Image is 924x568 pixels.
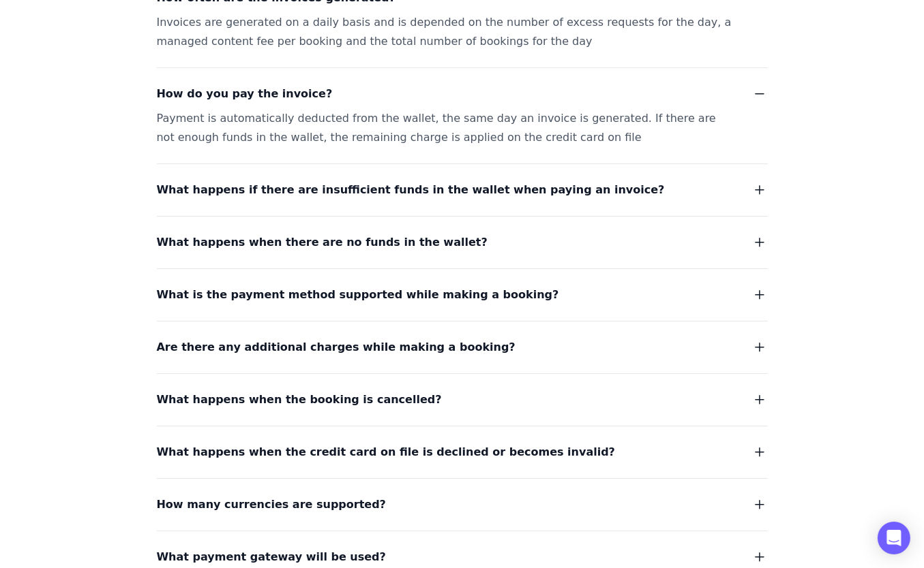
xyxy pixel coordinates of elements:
[157,390,768,409] button: What happens when the booking is cancelled?
[157,180,768,200] button: What happens if there are insufficient funds in the wallet when paying an invoice?
[157,390,442,409] span: What happens when the booking is cancelled?
[157,443,615,462] span: What happens when the credit card on file is declined or becomes invalid?
[157,338,516,357] span: Are there any additional charges while making a booking?
[157,338,768,357] button: Are there any additional charges while making a booking?
[157,180,665,200] span: What happens if there are insufficient funds in the wallet when paying an invoice?
[157,495,768,514] button: How many currencies are supported?
[157,443,768,462] button: What happens when the credit card on file is declined or becomes invalid?
[157,109,735,147] div: Payment is automatically deducted from the wallet, the same day an invoice is generated. If there...
[157,233,488,252] span: What happens when there are no funds in the wallet?
[878,522,910,554] div: Open Intercom Messenger
[157,84,333,104] span: How do you pay the invoice?
[157,285,559,304] span: What is the payment method supported while making a booking?
[157,548,768,567] button: What payment gateway will be used?
[157,495,386,514] span: How many currencies are supported?
[157,285,768,304] button: What is the payment method supported while making a booking?
[157,13,735,51] div: Invoices are generated on a daily basis and is depended on the number of excess requests for the ...
[157,84,768,104] button: How do you pay the invoice?
[157,548,386,567] span: What payment gateway will be used?
[157,233,768,252] button: What happens when there are no funds in the wallet?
